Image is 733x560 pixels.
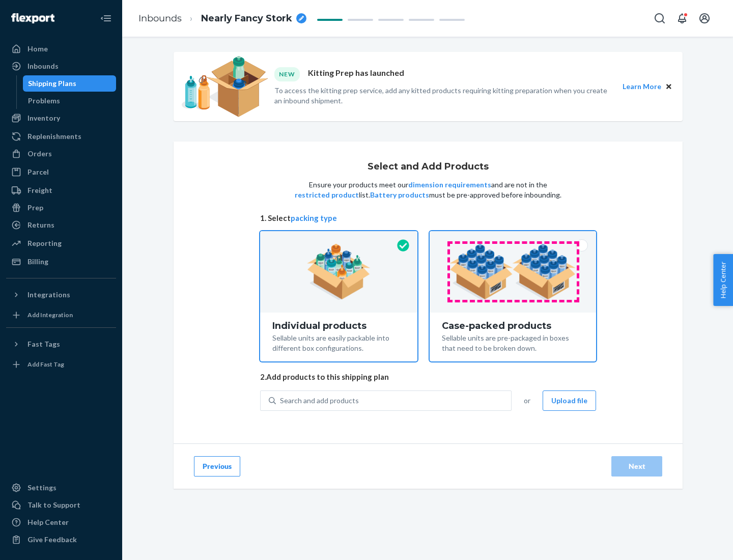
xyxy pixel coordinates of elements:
[274,67,300,81] div: NEW
[6,164,116,180] a: Parcel
[201,12,292,25] span: Nearly Fancy Stork
[27,61,59,71] div: Inbounds
[672,8,692,29] button: Open notifications
[6,146,116,162] a: Orders
[6,200,116,216] a: Prep
[27,339,60,349] div: Fast Tags
[6,235,116,251] a: Reporting
[6,182,116,199] a: Freight
[694,8,715,29] button: Open account menu
[27,149,52,159] div: Orders
[650,8,670,29] button: Open Search Box
[27,44,48,54] div: Home
[27,257,48,267] div: Billing
[524,396,530,406] span: or
[272,321,405,331] div: Individual products
[27,113,60,123] div: Inventory
[274,86,613,106] p: To access the kitting prep service, add any kitted products requiring kitting preparation when yo...
[713,254,733,306] button: Help Center
[280,396,359,406] div: Search and add products
[663,81,674,92] button: Close
[23,93,117,109] a: Problems
[370,190,429,200] button: Battery products
[442,321,584,331] div: Case-packed products
[6,41,116,57] a: Home
[543,390,596,411] button: Upload file
[28,96,60,106] div: Problems
[96,8,116,29] button: Close Navigation
[27,131,81,142] div: Replenishments
[449,244,576,300] img: case-pack.59cecea509d18c883b923b81aeac6d0b.png
[27,360,64,369] div: Add Fast Tag
[6,497,116,513] a: Talk to Support
[27,311,73,319] div: Add Integration
[27,500,80,510] div: Talk to Support
[194,456,240,477] button: Previous
[6,287,116,303] button: Integrations
[27,203,43,213] div: Prep
[6,128,116,145] a: Replenishments
[27,167,49,177] div: Parcel
[27,185,52,195] div: Freight
[307,244,371,300] img: individual-pack.facf35554cb0f1810c75b2bd6df2d64e.png
[27,517,69,527] div: Help Center
[623,81,661,92] button: Learn More
[27,483,57,493] div: Settings
[260,372,596,382] span: 2. Add products to this shipping plan
[308,67,404,81] p: Kitting Prep has launched
[6,58,116,74] a: Inbounds
[6,110,116,126] a: Inventory
[6,336,116,352] button: Fast Tags
[6,480,116,496] a: Settings
[27,238,62,248] div: Reporting
[291,213,337,223] button: packing type
[260,213,596,223] span: 1. Select
[442,331,584,353] div: Sellable units are pre-packaged in boxes that need to be broken down.
[6,254,116,270] a: Billing
[272,331,405,353] div: Sellable units are easily packable into different box configurations.
[6,217,116,233] a: Returns
[294,180,562,200] p: Ensure your products meet our and are not in the list. must be pre-approved before inbounding.
[368,162,489,172] h1: Select and Add Products
[11,13,54,23] img: Flexport logo
[27,535,77,545] div: Give Feedback
[23,75,117,92] a: Shipping Plans
[28,78,76,89] div: Shipping Plans
[27,220,54,230] div: Returns
[620,461,654,471] div: Next
[6,514,116,530] a: Help Center
[27,290,70,300] div: Integrations
[6,531,116,548] button: Give Feedback
[611,456,662,477] button: Next
[6,307,116,323] a: Add Integration
[138,13,182,24] a: Inbounds
[6,356,116,373] a: Add Fast Tag
[408,180,491,190] button: dimension requirements
[295,190,359,200] button: restricted product
[130,4,315,34] ol: breadcrumbs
